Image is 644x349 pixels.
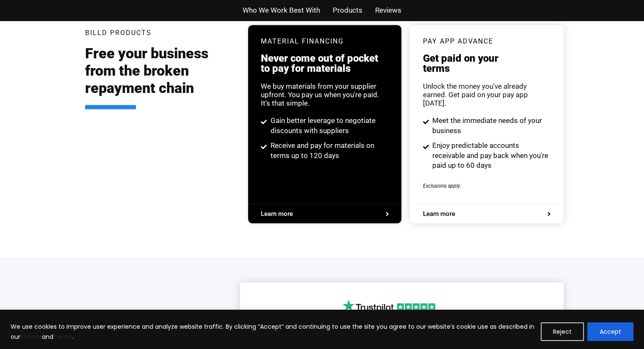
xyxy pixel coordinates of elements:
[423,53,550,74] h3: Get paid on your terms
[375,4,401,16] a: Reviews
[261,211,293,217] span: Learn more
[430,116,551,136] span: Meet the immediate needs of your business
[85,45,236,109] h2: Free your business from the broken repayment chain
[423,211,550,217] a: Learn more
[268,116,389,136] span: Gain better leverage to negotiate discounts with suppliers
[261,82,389,107] div: We buy materials from your supplier upfront. You pay us when you're paid. It's that simple.
[541,322,584,341] button: Reject
[11,322,534,342] p: We use cookies to improve user experience and analyze website traffic. By clicking “Accept” and c...
[423,38,550,45] h3: pay app advance
[85,30,152,36] h3: Billd Products
[20,333,42,341] a: Policies
[423,183,461,189] span: Exclusions apply.
[53,333,72,341] a: Terms
[268,141,389,161] span: Receive and pay for materials on terms up to 120 days
[333,4,362,16] a: Products
[261,211,389,217] a: Learn more
[261,53,389,74] h3: Never come out of pocket to pay for materials
[243,4,320,16] a: Who We Work Best With
[423,211,455,217] span: Learn more
[261,38,389,45] h3: Material Financing
[587,322,633,341] button: Accept
[423,82,550,107] div: Unlock the money you've already earned. Get paid on your pay app [DATE].
[430,141,551,171] span: Enjoy predictable accounts receivable and pay back when you're paid up to 60 days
